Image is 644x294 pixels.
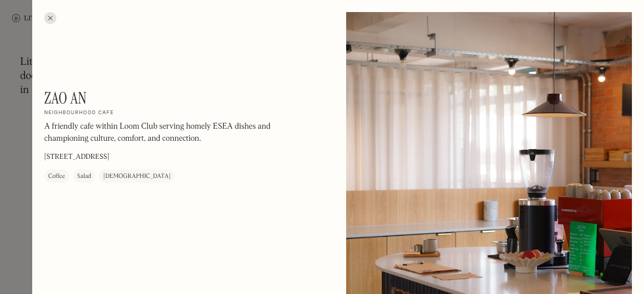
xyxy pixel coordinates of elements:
div: Salad [77,171,91,181]
p: A friendly cafe within Loom Club serving homely ESEA dishes and championing culture, comfort, and... [44,121,316,145]
div: Coffee [48,171,65,181]
h1: Zao An [44,88,87,108]
h2: Neighbourhood cafe [44,110,114,117]
div: [DEMOGRAPHIC_DATA] [103,171,171,181]
p: [STREET_ADDRESS] [44,152,109,162]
